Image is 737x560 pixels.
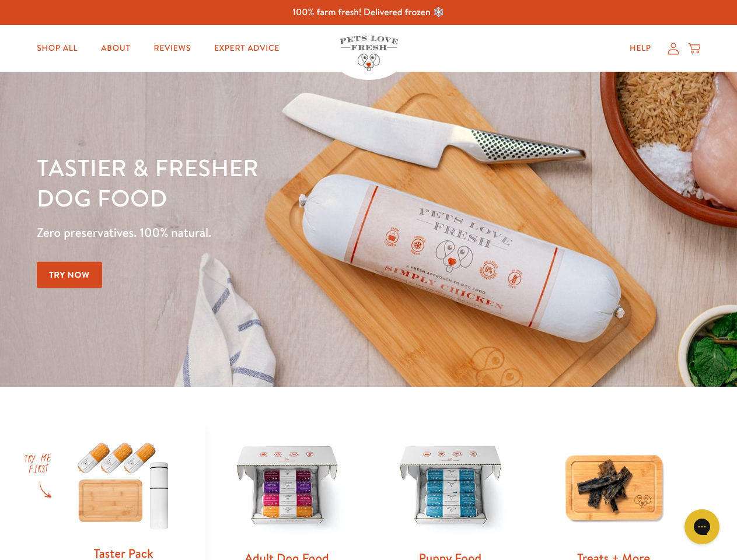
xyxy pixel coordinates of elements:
[92,37,139,60] a: About
[37,222,479,243] p: Zero preservatives. 100% natural.
[37,152,479,213] h1: Tastier & fresher dog food
[205,37,289,60] a: Expert Advice
[27,37,87,60] a: Shop All
[620,37,661,60] a: Help
[679,505,725,548] iframe: Gorgias live chat messenger
[144,37,200,60] a: Reviews
[340,36,398,71] img: Pets Love Fresh
[37,262,102,288] a: Try Now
